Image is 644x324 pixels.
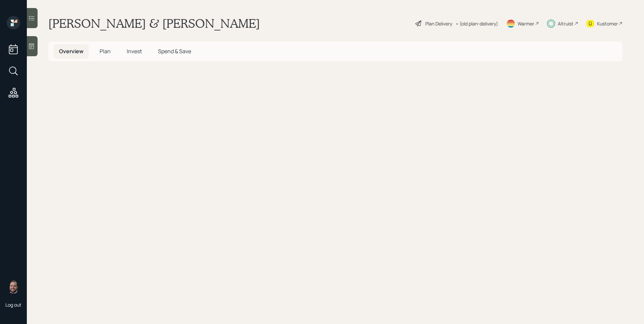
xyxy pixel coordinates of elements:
span: Plan [100,48,111,55]
div: • (old plan-delivery) [455,20,498,27]
span: Overview [59,48,84,55]
div: Warmer [518,20,534,27]
span: Invest [127,48,142,55]
span: Spend & Save [158,48,191,55]
div: Log out [5,302,21,308]
div: Plan Delivery [425,20,452,27]
img: james-distasi-headshot.png [7,280,20,294]
div: Altruist [558,20,574,27]
div: Kustomer [597,20,618,27]
h1: [PERSON_NAME] & [PERSON_NAME] [48,16,260,31]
